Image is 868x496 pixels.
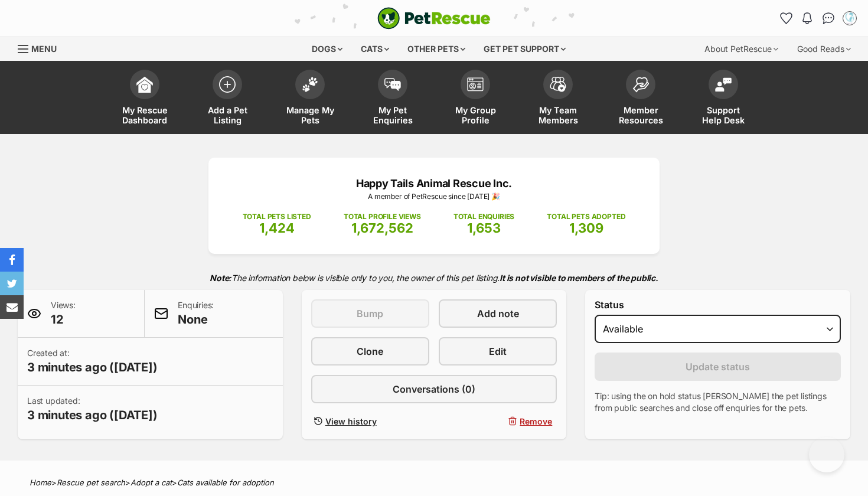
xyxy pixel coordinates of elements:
[27,347,158,376] p: Created at:
[517,64,599,134] a: My Team Members
[439,299,557,328] a: Add note
[27,395,158,423] p: Last updated:
[776,9,795,28] a: Favourites
[311,375,557,403] a: Conversations (0)
[434,64,517,134] a: My Group Profile
[57,478,125,487] a: Rescue pet search
[103,64,186,134] a: My Rescue Dashboard
[302,77,318,92] img: manage-my-pets-icon-02211641906a0b7f246fdf0571729dbe1e7629f14944591b6c1af311fb30b64b.svg
[130,478,172,487] a: Adopt a cat
[18,37,65,58] a: Menu
[31,44,57,54] span: Menu
[475,37,574,61] div: Get pet support
[51,311,76,328] span: 12
[696,37,787,61] div: About PetRescue
[776,9,859,28] ul: Account quick links
[311,299,429,328] button: Bump
[393,382,475,396] span: Conversations (0)
[467,77,484,92] img: group-profile-icon-3fa3cf56718a62981997c0bc7e787c4b2cf8bcc04b72c1350f741eb67cf2f40e.svg
[353,37,397,61] div: Cats
[226,191,642,202] p: A member of PetRescue since [DATE] 🎉
[520,415,552,428] span: Remove
[186,64,269,134] a: Add a Pet Listing
[477,306,519,321] span: Add note
[547,211,625,222] p: TOTAL PETS ADOPTED
[809,437,844,472] iframe: Help Scout Beacon - Open
[449,105,502,125] span: My Group Profile
[177,478,274,487] a: Cats available for adoption
[136,76,153,93] img: dashboard-icon-eb2f2d2d3e046f16d808141f083e7271f6b2e854fb5c12c21221c1fb7104beca.svg
[802,12,812,24] img: notifications-46538b983faf8c2785f20acdc204bb7945ddae34d4c08c2a6579f10ce5e182be.svg
[439,337,557,366] a: Edit
[18,266,850,290] p: The information below is visible only to you, the owner of this pet listing.
[351,64,434,134] a: My Pet Enquiries
[357,306,383,321] span: Bump
[27,407,158,423] span: 3 minutes ago ([DATE])
[844,12,856,24] img: Happy Tails profile pic
[51,299,76,328] p: Views:
[467,220,501,236] span: 1,653
[715,77,732,92] img: help-desk-icon-fdf02630f3aa405de69fd3d07c3f3aa587a6932b1a1747fa1d2bba05be0121f9.svg
[569,220,603,236] span: 1,309
[823,12,835,24] img: chat-41dd97257d64d25036548639549fe6c8038ab92f7586957e7f3b1b290dea8141.svg
[325,415,377,428] span: View history
[226,175,642,191] p: Happy Tails Animal Rescue Inc.
[840,9,859,28] button: My account
[399,37,474,61] div: Other pets
[632,77,649,93] img: member-resources-icon-8e73f808a243e03378d46382f2149f9095a855e16c252ad45f914b54edf8863c.svg
[550,77,566,92] img: team-members-icon-5396bd8760b3fe7c0b43da4ab00e1e3bb1a5d9ba89233759b79545d2d3fc5d0d.svg
[311,337,429,366] a: Clone
[595,390,841,414] p: Tip: using the on hold status [PERSON_NAME] the pet listings from public searches and close off e...
[357,344,383,358] span: Clone
[819,9,838,28] a: Conversations
[283,105,337,125] span: Manage My Pets
[384,78,401,91] img: pet-enquiries-icon-7e3ad2cf08bfb03b45e93fb7055b45f3efa6380592205ae92323e6603595dc1f.svg
[789,37,859,61] div: Good Reads
[595,299,841,310] label: Status
[453,211,514,222] p: TOTAL ENQUIRIES
[439,413,557,430] button: Remove
[259,220,295,236] span: 1,424
[798,9,817,28] button: Notifications
[243,211,311,222] p: TOTAL PETS LISTED
[201,105,254,125] span: Add a Pet Listing
[531,105,585,125] span: My Team Members
[344,211,421,222] p: TOTAL PROFILE VIEWS
[366,105,419,125] span: My Pet Enquiries
[599,64,682,134] a: Member Resources
[178,299,214,328] p: Enquiries:
[595,353,841,381] button: Update status
[500,273,658,283] strong: It is not visible to members of the public.
[686,360,750,374] span: Update status
[682,64,765,134] a: Support Help Desk
[614,105,667,125] span: Member Resources
[697,105,750,125] span: Support Help Desk
[351,220,413,236] span: 1,672,562
[269,64,351,134] a: Manage My Pets
[178,311,214,328] span: None
[377,7,491,30] img: logo-cat-932fe2b9b8326f06289b0f2fb663e598f794de774fb13d1741a6617ecf9a85b4.svg
[377,7,491,30] a: PetRescue
[311,413,429,430] a: View history
[30,478,51,487] a: Home
[304,37,351,61] div: Dogs
[27,359,158,376] span: 3 minutes ago ([DATE])
[118,105,171,125] span: My Rescue Dashboard
[210,273,231,283] strong: Note:
[219,76,236,93] img: add-pet-listing-icon-0afa8454b4691262ce3f59096e99ab1cd57d4a30225e0717b998d2c9b9846f56.svg
[489,344,507,358] span: Edit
